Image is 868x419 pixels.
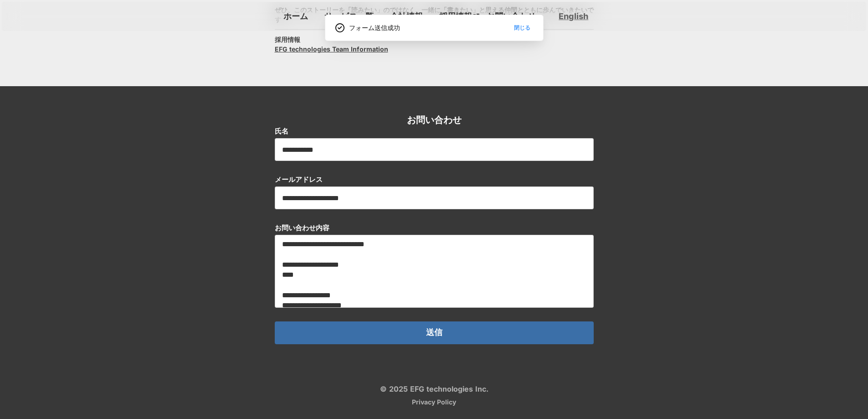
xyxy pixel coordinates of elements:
a: サービス一覧 [321,9,377,24]
p: 採用情報 [436,9,473,24]
a: 会社情報 [386,9,426,24]
div: フォーム送信成功 [349,23,400,32]
button: 送信 [275,321,594,344]
p: お問い合わせ内容 [275,223,329,233]
a: お問い合わせ [483,9,539,24]
h2: お問い合わせ [407,114,462,126]
p: © 2025 EFG technologies Inc. [380,385,488,393]
p: 送信 [426,328,442,337]
a: English [559,10,588,22]
a: 採用情報 [436,9,483,24]
button: 閉じる [510,22,534,33]
p: メールアドレス [275,175,323,184]
a: ホーム [280,9,312,24]
a: EFG technologies Team Information [275,44,388,54]
h3: 採用情報 [275,35,300,44]
p: 氏名 [275,126,288,136]
a: Privacy Policy [412,399,456,405]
